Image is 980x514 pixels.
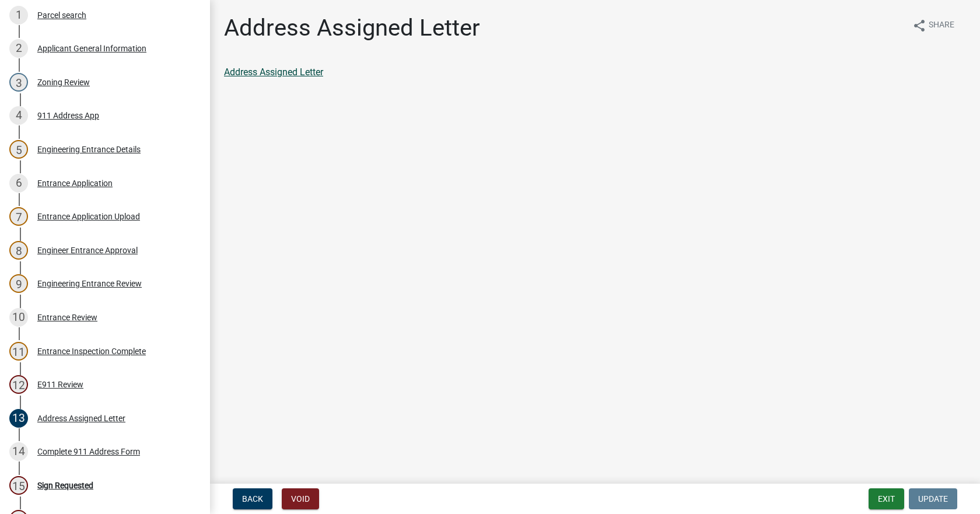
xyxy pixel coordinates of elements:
div: 1 [9,6,28,25]
div: Engineering Entrance Review [37,279,142,288]
button: Exit [869,488,904,509]
div: 6 [9,174,28,193]
div: Engineer Entrance Approval [37,246,138,254]
div: 11 [9,342,28,361]
div: 13 [9,409,28,428]
div: Parcel search [37,11,86,19]
div: 15 [9,476,28,495]
span: Share [929,19,954,33]
a: Address Assigned Letter [224,67,323,78]
div: Zoning Review [37,78,90,86]
button: shareShare [903,14,964,37]
div: Entrance Review [37,313,97,321]
div: 4 [9,106,28,125]
div: Complete 911 Address Form [37,447,140,456]
div: 7 [9,207,28,226]
button: Void [282,488,319,509]
div: 2 [9,39,28,58]
div: Entrance Application Upload [37,212,140,221]
div: Address Assigned Letter [37,414,125,422]
button: Back [233,488,272,509]
div: Entrance Inspection Complete [37,347,146,355]
div: Sign Requested [37,481,93,489]
div: 8 [9,241,28,260]
button: Update [909,488,957,509]
div: 14 [9,442,28,461]
div: 3 [9,73,28,92]
div: Entrance Application [37,179,113,187]
span: Back [242,494,263,503]
div: 10 [9,308,28,327]
div: 12 [9,375,28,394]
i: share [912,19,926,33]
div: 9 [9,274,28,293]
div: E911 Review [37,380,83,389]
h1: Address Assigned Letter [224,14,480,42]
div: 5 [9,140,28,159]
span: Update [918,494,948,503]
div: 911 Address App [37,111,99,120]
div: Engineering Entrance Details [37,145,141,153]
div: Applicant General Information [37,44,146,53]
